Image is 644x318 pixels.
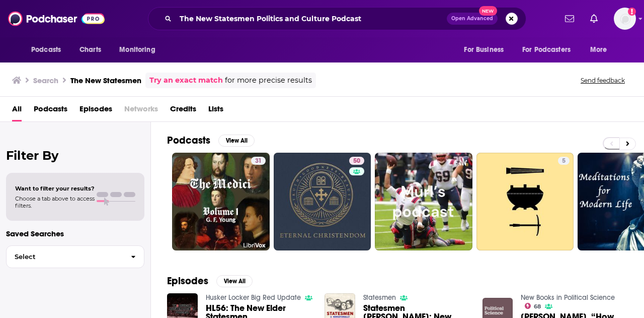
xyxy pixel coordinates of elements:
[525,303,541,309] a: 68
[70,76,141,85] h3: The New Statesmen
[457,40,516,59] button: open menu
[12,101,22,121] a: All
[216,275,253,287] button: View All
[34,101,67,121] a: Podcasts
[225,75,312,86] span: for more precise results
[15,195,95,209] span: Choose a tab above to access filters.
[167,275,253,287] a: EpisodesView All
[6,148,144,163] h2: Filter By
[614,8,636,30] img: User Profile
[124,101,158,121] span: Networks
[558,157,570,165] a: 5
[251,157,266,165] a: 31
[167,134,210,147] h2: Podcasts
[149,75,223,86] a: Try an exact match
[206,293,301,302] a: Husker Locker Big Red Update
[167,275,208,287] h2: Episodes
[451,16,493,21] span: Open Advanced
[6,245,144,268] button: Select
[447,13,498,25] button: Open AdvancedNew
[464,43,504,57] span: For Business
[73,40,107,59] a: Charts
[112,40,168,59] button: open menu
[614,8,636,30] button: Show profile menu
[24,40,74,59] button: open menu
[6,229,144,238] p: Saved Searches
[590,43,607,57] span: More
[586,10,602,27] a: Show notifications dropdown
[583,40,620,59] button: open menu
[176,11,447,27] input: Search podcasts, credits, & more...
[172,153,270,250] a: 31
[534,304,541,309] span: 68
[119,43,155,57] span: Monitoring
[516,40,585,59] button: open menu
[578,76,628,85] button: Send feedback
[33,76,58,85] h3: Search
[353,156,360,166] span: 50
[561,10,578,27] a: Show notifications dropdown
[614,8,636,30] span: Logged in as egilfenbaum
[31,43,61,57] span: Podcasts
[522,43,571,57] span: For Podcasters
[476,153,574,250] a: 5
[521,293,615,302] a: New Books in Political Science
[148,7,526,30] div: Search podcasts, credits, & more...
[170,101,196,121] a: Credits
[7,253,123,260] span: Select
[562,156,566,166] span: 5
[255,156,262,166] span: 31
[363,293,396,302] a: Statesmen
[218,135,255,147] button: View All
[274,153,371,250] a: 50
[15,185,95,192] span: Want to filter your results?
[349,157,364,165] a: 50
[208,101,223,121] a: Lists
[8,9,105,28] img: Podchaser - Follow, Share and Rate Podcasts
[479,6,497,16] span: New
[79,43,101,57] span: Charts
[628,8,636,16] svg: Add a profile image
[79,101,112,121] a: Episodes
[167,134,255,147] a: PodcastsView All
